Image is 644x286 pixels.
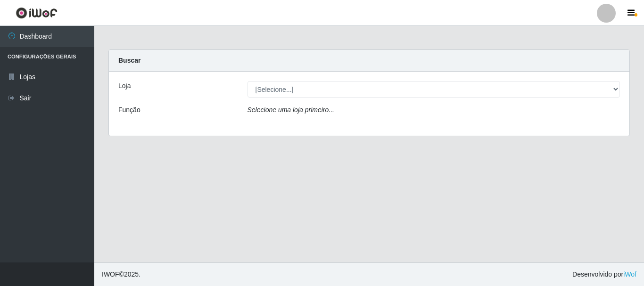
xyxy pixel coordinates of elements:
label: Loja [118,81,131,91]
strong: Buscar [118,57,140,64]
img: CoreUI Logo [16,7,58,19]
label: Função [118,105,140,115]
span: Desenvolvido por [572,270,636,279]
a: iWof [623,270,636,278]
span: © 2025 . [102,270,140,279]
i: Selecione uma loja primeiro... [248,106,334,114]
span: IWOF [102,270,119,278]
